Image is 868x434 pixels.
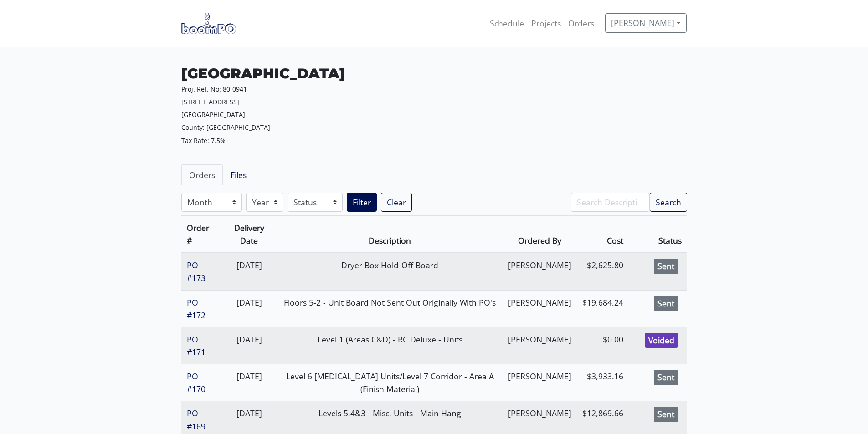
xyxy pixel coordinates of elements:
img: boomPO [181,13,236,34]
a: Clear [381,193,412,212]
td: [DATE] [221,327,277,364]
td: [PERSON_NAME] [503,327,577,364]
td: $3,933.16 [577,364,629,401]
a: [PERSON_NAME] [605,13,687,32]
div: Sent [654,407,678,422]
td: Level 6 [MEDICAL_DATA] Units/Level 7 Corridor - Area A (Finish Material) [277,364,503,401]
td: [PERSON_NAME] [503,253,577,290]
a: PO #172 [187,297,205,321]
a: Orders [181,164,223,185]
a: Projects [528,13,565,33]
a: PO #173 [187,260,205,283]
h3: [GEOGRAPHIC_DATA] [181,65,427,82]
button: Filter [347,193,377,212]
td: [DATE] [221,364,277,401]
small: County: [GEOGRAPHIC_DATA] [181,123,270,132]
td: [DATE] [221,253,277,290]
th: Ordered By [503,216,577,253]
div: Sent [654,370,678,385]
th: Order # [181,216,222,253]
th: Description [277,216,503,253]
th: Delivery Date [221,216,277,253]
td: Floors 5-2 - Unit Board Not Sent Out Originally With PO's [277,290,503,327]
small: [STREET_ADDRESS] [181,97,239,106]
td: [PERSON_NAME] [503,364,577,401]
td: Dryer Box Hold-Off Board [277,253,503,290]
a: PO #169 [187,408,205,431]
a: Orders [565,13,598,33]
th: Cost [577,216,629,253]
div: Sent [654,259,678,274]
small: Proj. Ref. No: 80-0941 [181,85,247,93]
small: [GEOGRAPHIC_DATA] [181,110,245,119]
td: [PERSON_NAME] [503,290,577,327]
a: Schedule [486,13,528,33]
small: Tax Rate: 7.5% [181,136,226,145]
a: Files [223,164,254,185]
td: $19,684.24 [577,290,629,327]
td: $2,625.80 [577,253,629,290]
button: Search [650,193,687,212]
td: [DATE] [221,290,277,327]
input: Search [571,193,650,212]
td: Level 1 (Areas C&D) - RC Deluxe - Units [277,327,503,364]
td: $0.00 [577,327,629,364]
a: PO #170 [187,371,205,394]
div: Voided [645,333,678,348]
a: PO #171 [187,334,205,357]
th: Status [629,216,687,253]
div: Sent [654,296,678,311]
